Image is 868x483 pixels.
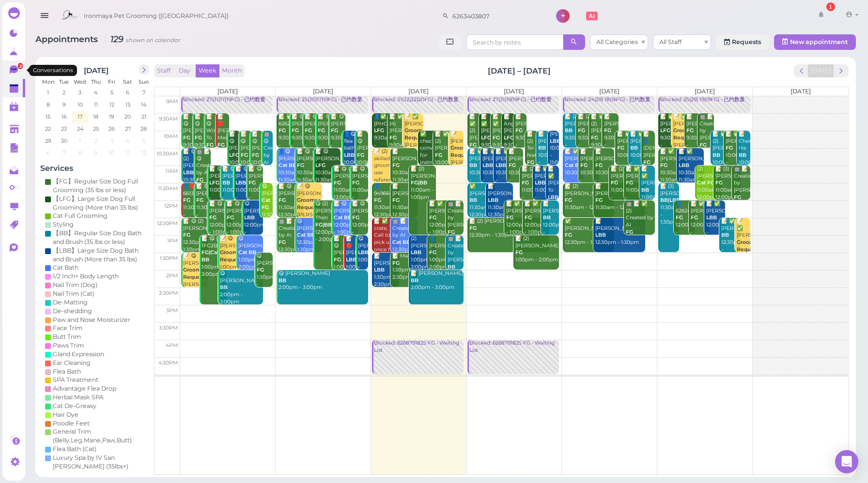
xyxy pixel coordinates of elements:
b: BB [641,187,649,193]
span: Ironmaya Pet Grooming ([GEOGRAPHIC_DATA]) [84,2,229,30]
div: 📝 (2) [PERSON_NAME] 11:30am - 12:30pm [564,183,614,211]
div: 📝 Angilieca [PERSON_NAME] 9:30am - 10:30am [503,113,515,163]
div: 📝 ✅ [PERSON_NAME] [PERSON_NAME] 9:30am - 10:30am [404,113,423,170]
b: LBB [706,214,717,221]
b: FG [248,180,256,186]
div: 📝 ✅ [PERSON_NAME] 12:00pm - 1:00pm [706,200,725,243]
b: FG [352,214,359,221]
span: Sun [139,78,149,85]
b: LBB [374,267,385,273]
div: 🤖 📝 Created by [PERSON_NAME] 1:00pm - 2:00pm [447,235,464,292]
div: 🤖 📝 Created by [PERSON_NAME] 11:00am - 12:00pm [733,166,750,223]
b: FG [334,257,341,263]
div: 📝 😋 [PERSON_NAME] 9:30am - 10:30am [291,113,306,156]
b: FG [617,145,624,151]
div: 📝 ✅ No crate, Call to pick up once he's ready 12:30pm - 1:30pm [373,218,399,282]
div: 📝 😋 [PERSON_NAME] [PERSON_NAME] 11:30am - 12:30pm [296,183,322,233]
b: FG [196,197,203,203]
div: 📝 👤[DEMOGRAPHIC_DATA][PERSON_NAME] 10:00am - 11:00am [643,131,654,188]
div: 👤😋 [PERSON_NAME] 10:30am - 11:30am [278,148,304,183]
div: 📝 ✅ [PERSON_NAME] 10:30am - 11:30am [495,148,510,191]
b: Cat BB [392,239,410,245]
b: LFG [209,180,219,186]
b: FG [331,127,338,134]
div: 📝 😋 [PERSON_NAME] 9:30am - 10:30am [194,113,206,163]
div: Conversations [29,65,77,75]
div: 📝 😋 [PERSON_NAME] 11:00am - 12:00pm [235,166,250,208]
div: 📝 [PERSON_NAME] 10:30am - 11:30am [508,148,523,191]
div: 😋 [PERSON_NAME] 1:00pm - 2:00pm [357,235,368,278]
b: BB [713,152,720,158]
div: 🤖 📝 Created by [PERSON_NAME] 9:30am - 10:30am [699,113,714,170]
b: FG [392,260,400,266]
b: FG [565,197,572,203]
b: FG [726,145,733,151]
div: 📝 (2) [PERSON_NAME] 11:00am - 12:00pm [521,166,536,208]
b: FG|BB [411,180,427,186]
b: FG [522,180,529,186]
span: All Staff [659,38,682,45]
div: 📝 [PERSON_NAME] 12:00pm - 1:00pm [542,200,559,243]
div: 📝 ✅ 6262978096 9:30am - 10:30am [278,113,293,156]
b: FG [183,197,190,203]
span: [DATE] [504,88,524,95]
div: 📝 😋 [PERSON_NAME] 10:00am - 11:00am [251,131,263,181]
div: 📝 ✅ [PERSON_NAME] 10:30am - 11:30am [482,148,497,191]
div: 📝 ✅ (2) [PERSON_NAME] 9:30am - 10:30am [469,113,480,170]
b: FG [352,180,359,186]
div: 📝 😋 [PERSON_NAME] 9:30am - 10:30am [330,113,345,156]
b: FG [217,142,225,148]
b: Cat BB [297,232,315,238]
div: 📝 ✅ [PERSON_NAME] 10:00am - 11:00am [630,131,645,173]
b: FG [392,162,400,168]
span: Tue [59,78,69,85]
b: LBB [679,162,689,168]
b: BB [448,264,455,270]
div: 📝 🛑 [PERSON_NAME] 1:00pm - 2:00pm [345,235,358,285]
input: Search customer [449,8,543,24]
div: 📝 😋 [PERSON_NAME] 11:30am - 12:30pm [278,183,304,218]
b: FG [626,229,633,235]
b: BB [630,145,638,151]
div: 📝 😋 [PERSON_NAME] 1:00pm - 2:00pm [219,235,245,278]
button: Staff [154,64,173,77]
b: FG [206,142,214,148]
b: LFG [229,152,239,158]
div: 😋 [PERSON_NAME] 12:00pm - 1:00pm [244,200,263,243]
b: Groomer Requested|BB [183,267,221,280]
div: 📝 (2) [PERSON_NAME] 9:30am - 10:30am [577,113,592,156]
b: LFG [481,135,491,141]
div: 📝 😋 [PERSON_NAME] 1:00pm - 2:00pm [333,235,346,285]
b: FG [595,197,603,203]
b: FG [506,214,513,221]
div: 📝 ✅ [PERSON_NAME] 9:30am - 10:30am [660,113,675,156]
div: [PERSON_NAME] 10:00am - 11:00am [549,131,559,166]
div: 📝 ✅ [PERSON_NAME] 11:00am - 12:00pm [625,166,645,208]
div: 🤖 📝 ✅ (2) Created by AI 12:00pm - 1:00pm [625,200,654,250]
div: 📝 😋 (2) [PERSON_NAME] 11:00am - 12:00pm [333,166,359,201]
b: LBB [548,194,558,200]
div: 📝 😋 [PERSON_NAME] 12:00pm - 1:00pm [226,200,250,236]
div: Blocked: 24(29) 18(16FG) • 已约数量 [564,96,654,104]
b: BB [220,284,228,290]
div: 📝 ✅ [PERSON_NAME] 10:30am - 11:30am [678,148,704,183]
span: New appointment [790,38,848,45]
div: 📝 ✅ (2) [PERSON_NAME] 9:30am - 10:30am [590,113,605,163]
div: 📝 ✅ (2) [PERSON_NAME] 10:00am - 11:00am [712,131,727,181]
div: 🤖 📝 (3) Created by AI 12:30pm - 1:30pm [392,218,418,260]
div: 🤖 📝 😋 Created by AI 12:30pm - 1:30pm [278,218,304,260]
div: 📝 [PERSON_NAME] 1:30pm - 2:30pm [373,253,399,288]
div: 📝 ✅ [PERSON_NAME] [PERSON_NAME] 12:30pm - 1:30pm [736,218,750,282]
div: 😋 [PERSON_NAME] 12:30pm - 1:30pm [296,218,322,253]
b: FG [195,135,202,141]
div: 😋 [PERSON_NAME] 2:00pm - 3:00pm [278,270,368,291]
span: [DATE] [408,88,429,95]
div: 📝 😋 [PERSON_NAME] 12:00pm - 1:00pm [352,200,369,243]
div: 📝 😋 [PERSON_NAME] 12:00pm - 1:00pm [209,200,232,236]
b: LFG [374,127,384,134]
b: Groomer Requested|FG [673,127,711,141]
div: 📝 ✅ [PERSON_NAME] 9:30am - 10:30am [492,113,504,163]
b: FG [515,127,523,134]
b: FG [611,180,618,186]
div: 📝 (2) Tei Narumi 10:00am - 11:00am [527,131,538,188]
